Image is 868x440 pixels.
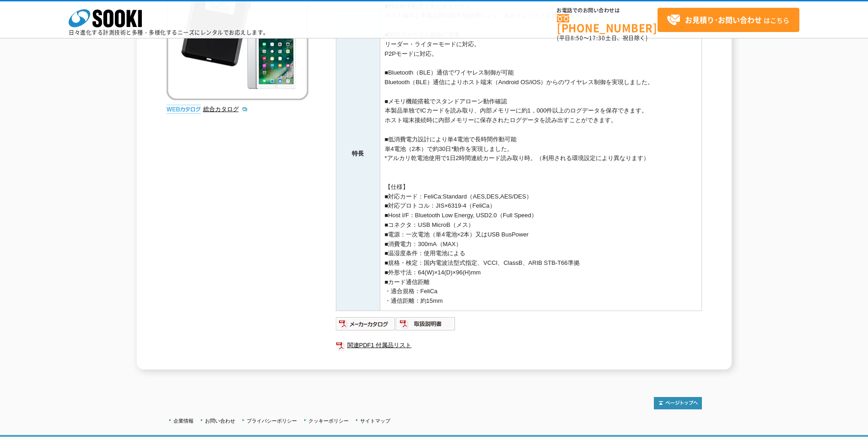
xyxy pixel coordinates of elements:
[557,34,647,42] span: (平日 ～ 土日、祝日除く)
[336,317,396,331] img: メーカーカタログ
[396,322,456,329] a: 取扱説明書
[247,418,297,424] a: プライバシーポリシー
[69,30,269,35] p: 日々進化する計測技術と多種・多様化するニーズにレンタルでお応えします。
[336,322,396,329] a: メーカーカタログ
[167,105,201,114] img: webカタログ
[557,8,658,13] span: お電話でのお問い合わせは
[667,13,789,27] span: はこちら
[654,397,702,409] img: トップページへ
[205,418,235,424] a: お問い合わせ
[685,14,762,25] strong: お見積り･お問い合わせ
[203,106,248,113] a: 総合カタログ
[589,34,605,42] span: 17:30
[173,418,194,424] a: 企業情報
[396,317,456,331] img: 取扱説明書
[336,339,702,351] a: 関連PDF1 付属品リスト
[557,14,658,33] a: [PHONE_NUMBER]
[571,34,583,42] span: 8:50
[360,418,390,424] a: サイトマップ
[308,418,349,424] a: クッキーポリシー
[658,8,799,32] a: お見積り･お問い合わせはこちら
